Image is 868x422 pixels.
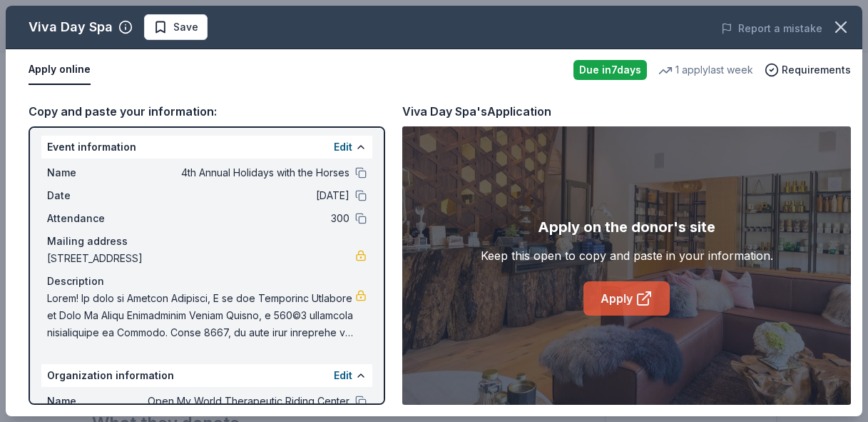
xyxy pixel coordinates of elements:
a: Apply [583,281,670,316]
span: Save [173,19,198,36]
span: Name [47,164,143,181]
div: Organization information [41,364,372,387]
div: Due in 7 days [573,60,647,80]
span: [DATE] [143,187,349,204]
button: Requirements [765,61,851,79]
span: Date [47,187,143,204]
span: 300 [143,210,349,227]
span: Attendance [47,210,143,227]
span: Name [47,393,143,410]
span: [STREET_ADDRESS] [47,250,355,267]
div: Description [47,273,367,290]
span: Lorem! Ip dolo si Ametcon Adipisci, E se doe Temporinc Utlabore et Dolo Ma Aliqu Enimadminim Veni... [47,290,355,341]
span: Requirements [782,61,851,79]
button: Report a mistake [721,20,822,37]
div: 1 apply last week [658,61,753,79]
span: Open My World Therapeutic Riding Center [143,393,349,410]
span: 4th Annual Holidays with the Horses [143,164,349,181]
div: Copy and paste your information: [29,102,385,121]
div: Viva Day Spa [29,16,113,39]
div: Keep this open to copy and paste in your information. [481,247,773,264]
div: Mailing address [47,233,367,250]
div: Apply on the donor's site [538,216,715,238]
button: Edit [334,367,352,384]
button: Save [144,14,208,40]
div: Viva Day Spa's Application [402,102,551,121]
button: Apply online [29,55,91,85]
div: Event information [41,136,372,159]
button: Edit [334,139,352,156]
